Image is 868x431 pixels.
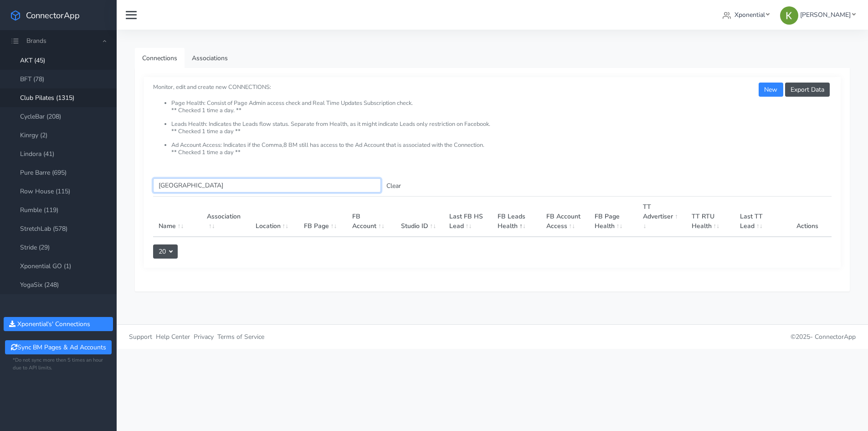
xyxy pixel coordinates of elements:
span: ConnectorApp [815,332,856,341]
button: Sync BM Pages & Ad Accounts [5,340,111,354]
span: Terms of Service [217,332,264,341]
span: Brands [26,36,46,45]
button: Export Data [785,83,830,97]
small: *Do not sync more then 5 times an hour due to API limits. [13,357,104,372]
button: Clear [381,179,406,193]
img: Kristine Lee [780,6,798,25]
li: Leads Health: Indicates the Leads flow status. Separate from Health, as it might indicate Leads o... [171,121,832,142]
p: © 2025 - [499,332,856,342]
button: 20 [153,244,178,259]
input: enter text you want to search [153,178,381,192]
th: TT RTU Health [686,197,734,237]
li: Page Health: Consist of Page Admin access check and Real Time Updates Subscription check. ** Chec... [171,100,832,121]
span: Help Center [156,332,190,341]
th: Studio ID [395,197,444,237]
th: TT Advertiser [637,197,686,237]
a: [PERSON_NAME] [776,6,859,23]
small: Monitor, edit and create new CONNECTIONS: [153,76,832,156]
th: FB Page [298,197,347,237]
th: FB Page Health [589,197,637,237]
th: FB Leads Health [492,197,540,237]
li: Ad Account Access: Indicates if the Comma,8 BM still has access to the Ad Account that is associa... [171,142,832,156]
span: [PERSON_NAME] [800,10,851,19]
span: Xponential [734,10,765,19]
th: Name [153,197,201,237]
th: Location [250,197,298,237]
a: Associations [185,48,235,68]
th: Association [201,197,250,237]
a: Xponential [719,6,773,23]
span: ConnectorApp [26,10,80,21]
th: FB Account [347,197,395,237]
span: Privacy [194,332,214,341]
th: Last FB HS Lead [444,197,492,237]
th: FB Account Access [541,197,589,237]
button: Xponential's' Connections [4,317,113,331]
button: New [759,83,783,97]
span: Support [129,332,152,341]
a: Connections [135,48,185,68]
th: Last TT Lead [734,197,783,237]
th: Actions [783,197,832,237]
